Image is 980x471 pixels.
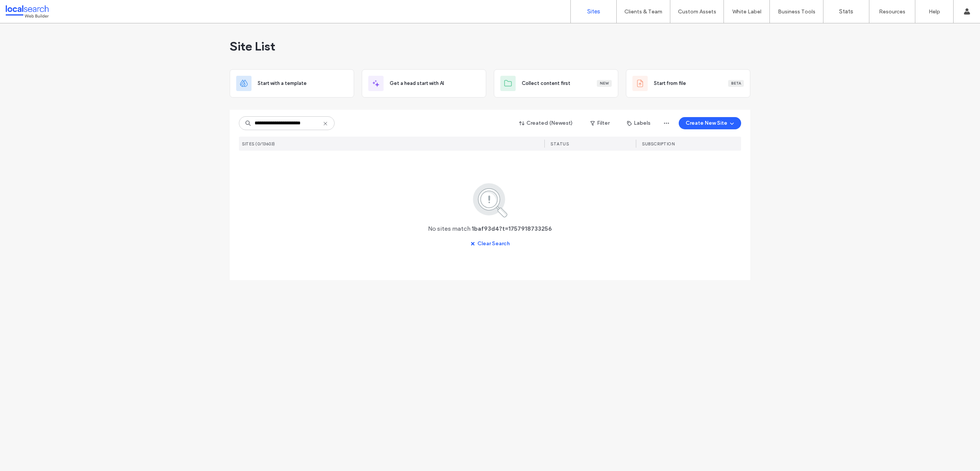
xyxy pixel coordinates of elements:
span: Get a head start with AI [390,80,444,87]
label: Sites [587,8,600,15]
div: Start from fileBeta [626,69,750,98]
div: New [597,80,612,87]
label: Stats [839,8,853,15]
div: Get a head start with AI [362,69,486,98]
label: Business Tools [778,8,815,15]
span: Collect content first [522,80,570,87]
label: Custom Assets [678,8,716,15]
label: White Label [732,8,761,15]
label: Clients & Team [624,8,662,15]
span: Start from file [654,80,686,87]
button: Create New Site [679,117,741,129]
label: Resources [879,8,905,15]
span: Start with a template [258,80,307,87]
div: Beta [728,80,744,87]
button: Labels [620,117,657,129]
button: Filter [583,117,617,129]
div: Collect content firstNew [494,69,618,98]
button: Clear Search [464,238,517,250]
img: search.svg [462,182,518,218]
span: SUBSCRIPTION [642,141,675,147]
label: Help [929,8,940,15]
span: Site List [230,39,275,54]
button: Created (Newest) [513,117,580,129]
div: Start with a template [230,69,354,98]
span: STATUS [550,141,569,147]
span: 1baf93d4?t=1757918733256 [472,225,552,233]
span: SITES (0/13603) [242,141,275,147]
span: No sites match [428,225,470,233]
